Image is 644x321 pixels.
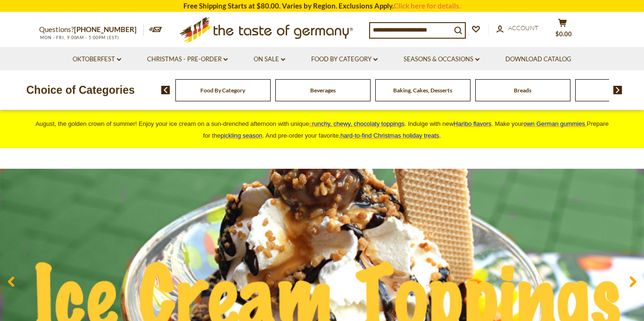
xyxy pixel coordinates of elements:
span: own German gummies [523,120,585,127]
a: Seasons & Occasions [404,54,479,65]
a: Account [496,23,538,33]
a: Food By Category [200,87,245,94]
a: Food By Category [311,54,378,65]
img: previous arrow [161,86,170,94]
a: Beverages [310,87,336,94]
span: August, the golden crown of summer! Enjoy your ice cream on a sun-drenched afternoon with unique ... [35,120,609,139]
span: . [340,132,441,139]
a: crunchy, chewy, chocolaty toppings [309,120,405,127]
span: MON - FRI, 9:00AM - 5:00PM (EST) [39,35,119,40]
a: own German gummies. [523,120,586,127]
span: $0.00 [555,30,572,38]
button: $0.00 [548,18,577,42]
a: Click here for details. [394,1,461,10]
span: runchy, chewy, chocolaty toppings [312,120,405,127]
a: Oktoberfest [73,54,121,65]
span: Account [508,24,538,32]
a: Download Catalog [505,54,571,65]
a: Baking, Cakes, Desserts [393,87,452,94]
p: Questions? [39,24,144,36]
a: On Sale [254,54,285,65]
a: pickling season [221,132,263,139]
a: hard-to-find Christmas holiday treats [340,132,439,139]
a: [PHONE_NUMBER] [74,25,137,33]
a: Breads [514,87,531,94]
a: Christmas - PRE-ORDER [147,54,228,65]
img: next arrow [613,86,622,94]
a: Haribo flavors [454,120,491,127]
